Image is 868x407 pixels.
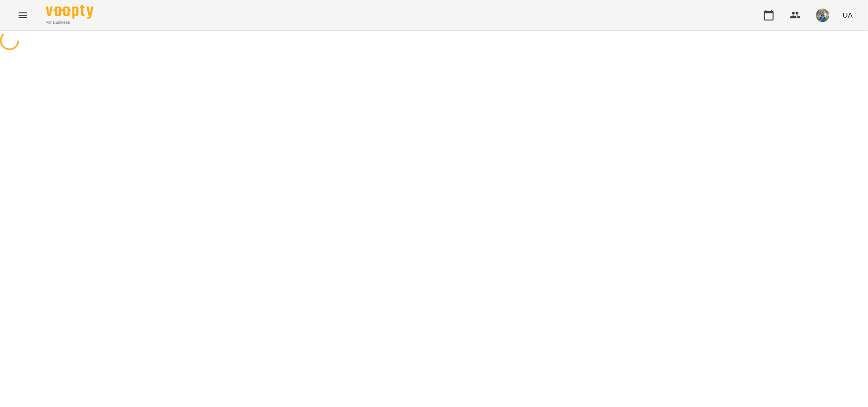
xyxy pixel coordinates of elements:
button: UA [839,6,857,24]
img: de1e453bb906a7b44fa35c1e57b3518e.jpg [816,9,829,22]
span: UA [843,10,853,20]
span: For Business [46,20,93,26]
button: Menu [11,4,34,27]
img: Voopty Logo [46,5,93,19]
